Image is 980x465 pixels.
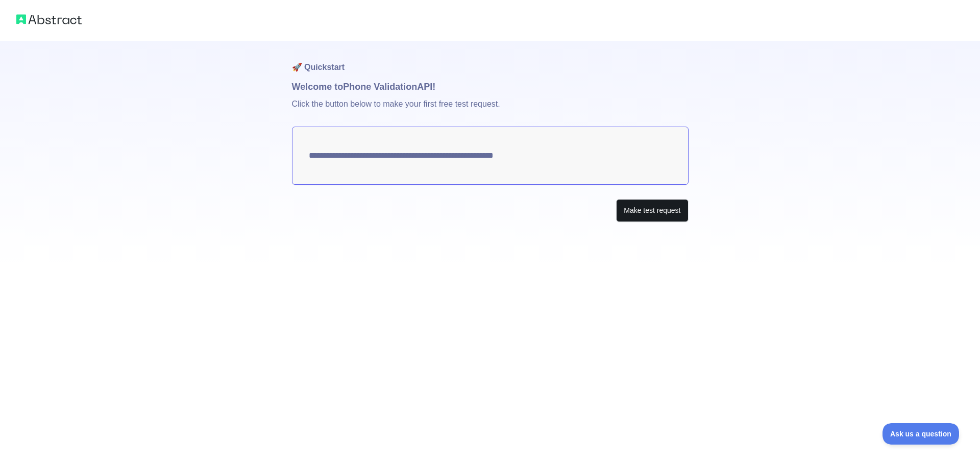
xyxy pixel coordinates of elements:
button: Make test request [616,199,688,222]
img: Abstract logo [16,12,82,27]
p: Click the button below to make your first free test request. [292,94,689,127]
iframe: Toggle Customer Support [883,423,960,445]
h1: 🚀 Quickstart [292,41,689,80]
h1: Welcome to Phone Validation API! [292,80,689,94]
